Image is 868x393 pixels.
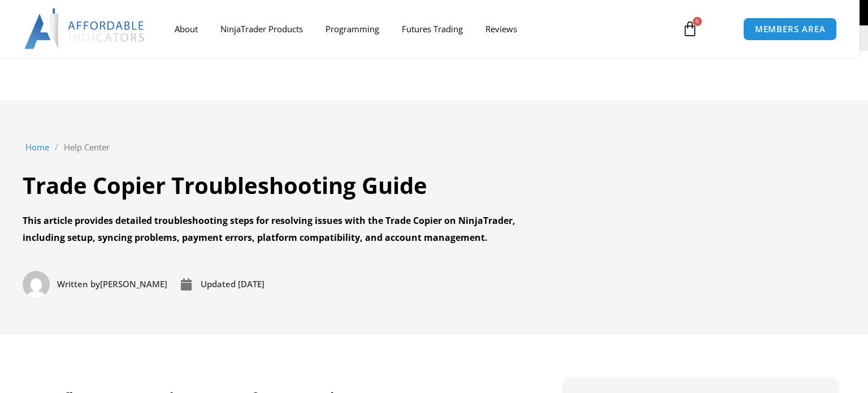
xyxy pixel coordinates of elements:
span: MEMBERS AREA [755,25,826,33]
time: [DATE] [238,278,264,290]
span: 0 [693,17,702,26]
a: Home [25,140,49,156]
a: 0 [665,12,715,45]
img: Picture of David Koehler [23,271,50,298]
a: Futures Trading [390,16,474,42]
a: About [163,16,209,42]
div: This article provides detailed troubleshooting steps for resolving issues with the Trade Copier o... [23,213,542,246]
h1: Trade Copier Troubleshooting Guide [23,170,542,201]
span: Updated [201,278,236,290]
nav: Menu [163,16,671,42]
span: Written by [57,278,100,290]
a: Reviews [474,16,528,42]
a: Help Center [64,140,110,156]
span: [PERSON_NAME] [54,277,167,292]
a: MEMBERS AREA [743,18,837,41]
span: / [55,140,58,156]
img: LogoAI | Affordable Indicators – NinjaTrader [24,8,146,49]
a: NinjaTrader Products [209,16,314,42]
a: Programming [314,16,390,42]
